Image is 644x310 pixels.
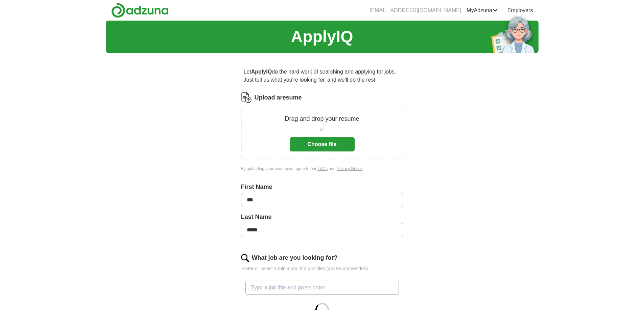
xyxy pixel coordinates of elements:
[467,6,498,15] a: MyAdzuna
[245,281,399,295] input: Type a job title and press enter
[251,69,272,75] strong: ApplyIQ
[241,265,403,272] p: Enter or select a minimum of 3 job titles (4-8 recommended)
[241,92,252,103] img: CV Icon
[252,253,338,262] label: What job are you looking for?
[317,166,328,171] a: T&Cs
[241,65,403,87] p: Let do the hard work of searching and applying for jobs. Just tell us what you're looking for, an...
[241,213,403,222] label: Last Name
[320,126,324,133] span: or
[337,166,363,171] a: Privacy Notice
[255,93,302,102] label: Upload a resume
[241,254,249,262] img: search.png
[285,114,359,123] p: Drag and drop your resume
[241,166,403,172] div: By uploading your resume you agree to our and .
[290,137,355,151] button: Choose file
[369,6,461,15] li: [EMAIL_ADDRESS][DOMAIN_NAME]
[111,3,169,18] img: Adzuna logo
[507,6,533,15] a: Employers
[291,25,353,49] h1: ApplyIQ
[241,182,403,192] label: First Name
